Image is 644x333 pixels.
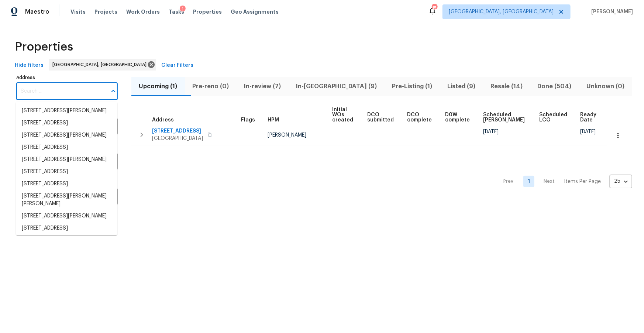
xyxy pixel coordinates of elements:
[16,178,117,190] li: [STREET_ADDRESS]
[231,8,279,16] span: Geo Assignments
[189,81,232,92] span: Pre-reno (0)
[16,105,117,117] li: [STREET_ADDRESS][PERSON_NAME]
[588,8,633,16] span: [PERSON_NAME]
[16,75,118,80] label: Address
[16,154,117,166] li: [STREET_ADDRESS][PERSON_NAME]
[161,61,193,70] span: Clear Filters
[610,172,632,191] div: 25
[15,61,44,70] span: Hide filters
[445,112,471,123] span: D0W complete
[152,117,174,123] span: Address
[444,81,479,92] span: Listed (9)
[389,81,435,92] span: Pre-Listing (1)
[241,117,255,123] span: Flags
[94,8,117,16] span: Projects
[268,133,306,138] span: [PERSON_NAME]
[16,222,117,234] li: [STREET_ADDRESS]
[497,151,632,213] nav: Pagination Navigation
[70,8,86,16] span: Visits
[16,166,117,178] li: [STREET_ADDRESS]
[136,81,180,92] span: Upcoming (1)
[539,112,568,123] span: Scheduled LCO
[25,8,49,16] span: Maestro
[407,112,433,123] span: DCO complete
[367,112,395,123] span: DCO submitted
[268,117,279,123] span: HPM
[16,83,107,100] input: Search ...
[241,81,284,92] span: In-review (7)
[534,81,575,92] span: Done (504)
[332,107,355,123] span: Initial WOs created
[16,117,117,129] li: [STREET_ADDRESS]
[523,176,534,187] a: Goto page 1
[583,81,628,92] span: Unknown (0)
[581,129,596,134] span: [DATE]
[152,127,203,135] span: [STREET_ADDRESS]
[483,129,499,134] span: [DATE]
[16,129,117,141] li: [STREET_ADDRESS][PERSON_NAME]
[293,81,380,92] span: In-[GEOGRAPHIC_DATA] (9)
[126,8,160,16] span: Work Orders
[108,86,118,96] button: Close
[49,59,156,71] div: [GEOGRAPHIC_DATA], [GEOGRAPHIC_DATA]
[169,9,184,14] span: Tasks
[16,234,117,247] li: [STREET_ADDRESS]
[488,81,526,92] span: Resale (14)
[15,43,73,51] span: Properties
[564,178,601,185] p: Items Per Page
[16,141,117,154] li: [STREET_ADDRESS]
[581,112,597,123] span: Ready Date
[193,8,222,16] span: Properties
[16,210,117,222] li: [STREET_ADDRESS][PERSON_NAME]
[180,6,186,13] div: 1
[158,59,196,72] button: Clear Filters
[152,135,203,142] span: [GEOGRAPHIC_DATA]
[483,112,527,123] span: Scheduled [PERSON_NAME]
[449,8,554,16] span: [GEOGRAPHIC_DATA], [GEOGRAPHIC_DATA]
[432,4,437,12] div: 15
[12,59,47,72] button: Hide filters
[52,61,149,68] span: [GEOGRAPHIC_DATA], [GEOGRAPHIC_DATA]
[16,190,117,210] li: [STREET_ADDRESS][PERSON_NAME][PERSON_NAME]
